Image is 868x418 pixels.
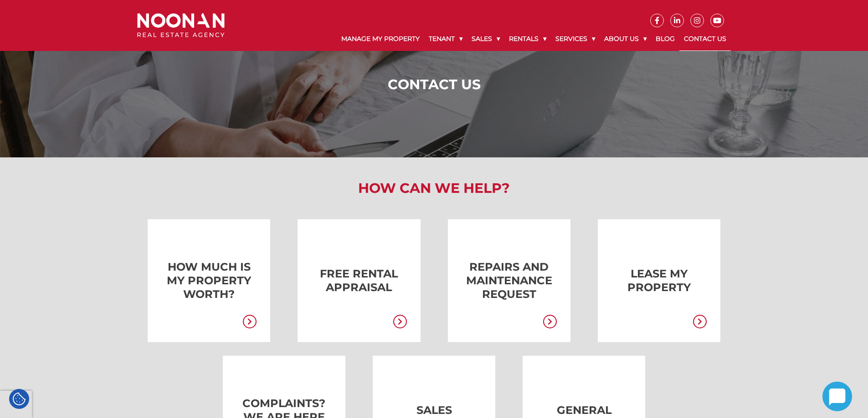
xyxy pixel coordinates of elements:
a: Blog [651,27,679,50]
img: Noonan Real Estate Agency [137,13,225,37]
div: Cookie Settings [9,389,29,409]
a: Tenant [424,27,467,50]
a: Manage My Property [337,27,424,50]
a: Services [551,27,600,50]
a: Contact Us [679,27,731,51]
a: Rentals [504,27,551,50]
h2: How Can We Help? [130,180,738,196]
a: Sales [467,27,504,50]
h1: Contact Us [139,76,729,93]
a: About Us [600,27,651,50]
